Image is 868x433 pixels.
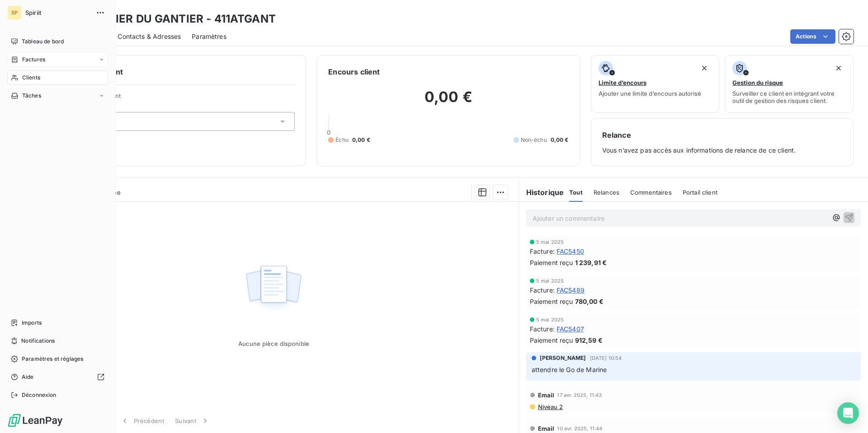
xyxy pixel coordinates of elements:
span: Email [538,391,555,399]
span: Limite d’encours [599,79,646,86]
span: 5 mai 2025 [536,317,564,322]
span: Paramètres [192,32,226,41]
span: 0,00 € [551,136,569,144]
span: Aide [22,373,34,381]
span: Paiement reçu [530,258,573,267]
span: 0 [327,129,330,136]
span: FAC5489 [557,285,585,295]
span: Ajouter une limite d’encours autorisé [599,90,701,97]
span: Niveau 2 [537,403,563,410]
span: FAC5450 [557,247,584,256]
div: SP [7,5,22,20]
button: Suivant [170,411,215,430]
h6: Informations client [55,66,295,77]
span: Tableau de bord [22,37,64,46]
span: Notifications [21,337,55,345]
h2: 0,00 € [328,88,568,115]
span: 1 239,91 € [575,258,607,267]
span: Factures [22,56,45,64]
span: Paramètres et réglages [22,355,83,363]
img: Logo LeanPay [7,413,63,428]
div: Open Intercom Messenger [837,402,859,424]
span: Paiement reçu [530,297,573,306]
span: 17 avr. 2025, 11:43 [557,392,602,398]
span: FAC5407 [557,324,584,334]
button: Actions [790,29,835,44]
span: Échu [335,136,349,144]
span: Déconnexion [22,391,57,399]
h6: Relance [602,130,842,140]
span: Relances [594,189,619,196]
span: Gestion du risque [732,79,783,86]
span: 5 mai 2025 [536,278,564,284]
span: Imports [22,319,42,327]
span: Contacts & Adresses [118,32,181,41]
h6: Encours client [328,66,380,77]
img: Empty state [245,261,302,317]
span: Tâches [22,92,41,100]
button: Gestion du risqueSurveiller ce client en intégrant votre outil de gestion des risques client. [725,55,854,113]
span: attendre le Go de Marine [532,366,607,373]
span: Tout [569,189,583,196]
span: Surveiller ce client en intégrant votre outil de gestion des risques client. [732,90,846,104]
span: Commentaires [630,189,672,196]
span: 780,00 € [575,297,604,306]
span: 10 avr. 2025, 11:44 [557,426,602,431]
span: Facture : [530,324,555,334]
span: 0,00 € [352,136,370,144]
div: Vous n’avez pas accès aux informations de relance de ce client. [602,130,842,155]
span: Non-échu [521,136,547,144]
h3: L'ATELIER DU GANTIER - 411ATGANT [80,11,276,27]
span: Clients [22,74,40,82]
span: [DATE] 10:54 [590,355,622,361]
span: Propriétés Client [73,92,295,105]
h6: Historique [519,187,564,198]
span: Spiriit [25,9,90,16]
span: [PERSON_NAME] [540,354,586,362]
span: Portail client [683,189,717,196]
span: Email [538,425,555,432]
a: Aide [7,370,108,384]
button: Précédent [115,411,170,430]
span: 5 mai 2025 [536,239,564,245]
span: Facture : [530,247,555,256]
span: Aucune pièce disponible [238,340,309,347]
span: Facture : [530,285,555,295]
span: Paiement reçu [530,335,573,345]
span: 912,59 € [575,335,603,345]
button: Limite d’encoursAjouter une limite d’encours autorisé [591,55,720,113]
